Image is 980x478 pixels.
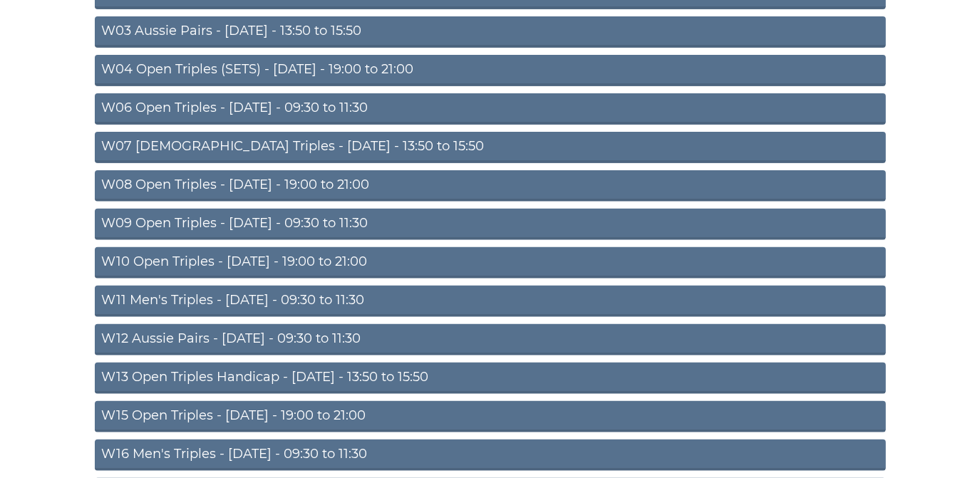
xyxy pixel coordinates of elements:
[95,363,886,394] a: W13 Open Triples Handicap - [DATE] - 13:50 to 15:50
[95,93,886,125] a: W06 Open Triples - [DATE] - 09:30 to 11:30
[95,247,886,279] a: W10 Open Triples - [DATE] - 19:00 to 21:00
[95,55,886,86] a: W04 Open Triples (SETS) - [DATE] - 19:00 to 21:00
[95,324,886,355] a: W12 Aussie Pairs - [DATE] - 09:30 to 11:30
[95,401,886,432] a: W15 Open Triples - [DATE] - 19:00 to 21:00
[95,286,886,317] a: W11 Men's Triples - [DATE] - 09:30 to 11:30
[95,209,886,240] a: W09 Open Triples - [DATE] - 09:30 to 11:30
[95,16,886,48] a: W03 Aussie Pairs - [DATE] - 13:50 to 15:50
[95,132,886,163] a: W07 [DEMOGRAPHIC_DATA] Triples - [DATE] - 13:50 to 15:50
[95,440,886,471] a: W16 Men's Triples - [DATE] - 09:30 to 11:30
[95,170,886,202] a: W08 Open Triples - [DATE] - 19:00 to 21:00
